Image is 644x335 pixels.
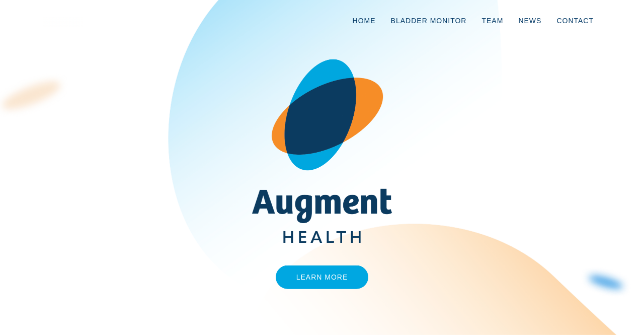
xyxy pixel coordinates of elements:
[549,4,601,37] a: Contact
[276,265,369,289] a: Learn More
[345,4,383,37] a: Home
[474,4,511,37] a: Team
[511,4,549,37] a: News
[383,4,474,37] a: Bladder Monitor
[245,59,399,243] img: AugmentHealth_FullColor_Transparent.png
[43,17,83,27] img: logo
